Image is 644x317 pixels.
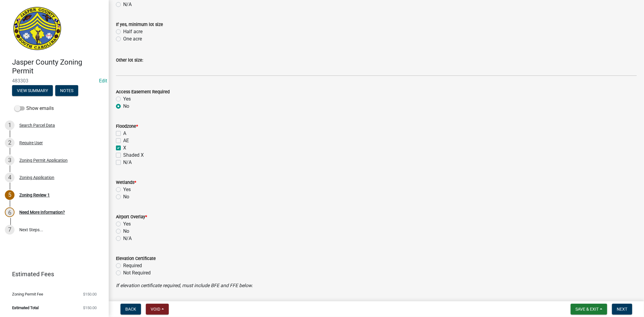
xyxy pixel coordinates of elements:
div: Zoning Review 1 [19,193,50,197]
label: N/A [123,159,132,166]
label: Other lot size: [116,58,143,62]
label: X [123,144,126,152]
wm-modal-confirm: Edit Application Number [99,78,107,84]
label: N/A [123,1,132,8]
wm-modal-confirm: Summary [12,88,53,93]
span: Back [125,307,136,312]
label: Wetlands [116,181,136,185]
span: $150.00 [83,306,97,310]
div: Require User [19,141,43,145]
label: A [123,130,126,137]
div: 5 [5,190,14,200]
div: Search Parcel Data [19,123,55,127]
span: Next [617,307,627,312]
label: Yes [123,220,131,228]
label: Not Required [123,269,151,277]
div: Need More Information? [19,210,65,214]
span: Save & Exit [575,307,599,312]
label: N/A [123,235,132,242]
div: 7 [5,225,14,235]
label: No [123,103,129,110]
label: Access Easement Required [116,90,170,94]
div: 1 [5,120,14,130]
label: Elevation Certificate [116,257,156,261]
h4: Jasper County Zoning Permit [12,58,104,75]
label: No [123,193,129,200]
label: Half acre [123,28,143,35]
span: Estimated Total [12,306,39,310]
label: AE [123,137,129,144]
label: Yes [123,95,131,103]
div: 2 [5,138,14,148]
button: Notes [55,85,78,96]
button: Void [146,304,169,315]
label: If yes, minimum lot size [116,23,163,27]
label: Airport Overlay [116,215,147,219]
span: Zoning Permit Fee [12,292,43,296]
label: Yes [123,186,131,193]
div: 4 [5,173,14,182]
label: Show emails [14,105,54,112]
button: Save & Exit [571,304,607,315]
a: Edit [99,78,107,84]
label: Required [123,262,142,269]
div: 3 [5,155,14,165]
img: Jasper County, South Carolina [12,6,62,52]
span: Void [151,307,160,312]
div: Zoning Application [19,175,54,180]
a: Estimated Fees [5,268,99,280]
div: 6 [5,207,14,217]
span: $150.00 [83,292,97,296]
label: No [123,228,129,235]
div: Zoning Permit Application [19,158,68,162]
label: One acre [123,35,142,43]
span: 483303 [12,78,97,84]
button: Next [612,304,632,315]
button: Back [120,304,141,315]
wm-modal-confirm: Notes [55,88,78,93]
label: Shaded X [123,152,144,159]
i: If elevation certificate required, must include BFE and FFE below. [116,283,253,288]
button: View Summary [12,85,53,96]
label: Floodzone [116,124,138,129]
